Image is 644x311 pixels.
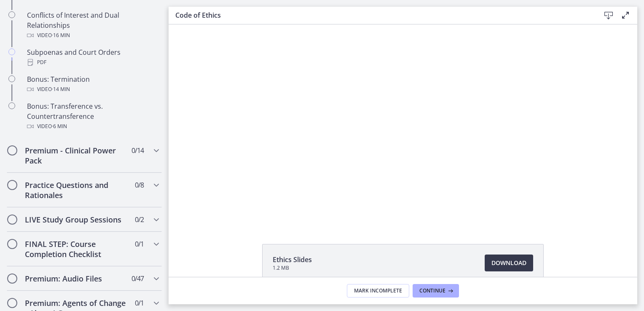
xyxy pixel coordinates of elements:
span: Mark Incomplete [354,287,402,294]
span: · 14 min [52,84,70,94]
h2: Premium: Audio Files [25,273,128,284]
iframe: Video Lesson [169,24,637,225]
div: Video [27,30,158,40]
a: Download [485,255,533,271]
h2: LIVE Study Group Sessions [25,214,128,225]
div: Video [27,84,158,94]
button: Continue [413,284,459,298]
span: 1.2 MB [273,265,312,271]
span: 0 / 14 [131,145,144,155]
div: Video [27,121,158,131]
span: Continue [419,287,445,294]
span: Ethics Slides [273,255,312,265]
button: Mark Incomplete [347,284,409,298]
div: Bonus: Transference vs. Countertransference [27,101,158,131]
div: PDF [27,57,158,67]
div: Subpoenas and Court Orders [27,47,158,67]
h3: Code of Ethics [175,10,587,20]
span: · 16 min [52,30,70,40]
div: Conflicts of Interest and Dual Relationships [27,10,158,40]
h2: Premium - Clinical Power Pack [25,145,128,166]
span: 0 / 47 [131,273,144,284]
div: Bonus: Termination [27,74,158,94]
span: 0 / 2 [135,214,144,225]
span: · 6 min [52,121,67,131]
span: 0 / 1 [135,239,144,249]
h2: FINAL STEP: Course Completion Checklist [25,239,128,259]
span: 0 / 1 [135,298,144,308]
span: 0 / 8 [135,180,144,190]
span: Download [491,258,526,268]
h2: Practice Questions and Rationales [25,180,128,200]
